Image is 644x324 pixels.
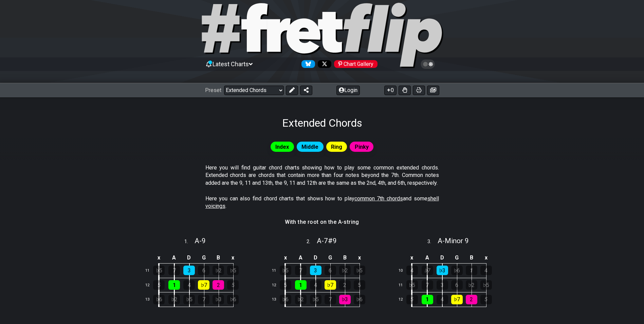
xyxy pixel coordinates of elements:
td: 11 [269,264,285,278]
button: Edit Preset [286,86,298,95]
td: x [226,252,240,264]
div: ♭6 [280,295,291,304]
td: x [404,252,420,264]
div: 4 [183,280,195,290]
div: 5 [406,295,418,304]
div: 1 [168,280,180,290]
div: ♭2 [466,280,477,290]
td: 11 [395,278,412,292]
span: Toggle light / dark theme [424,61,432,67]
div: 4 [437,295,448,304]
td: D [435,252,450,264]
div: 5 [354,280,365,290]
td: A [293,252,308,264]
td: x [352,252,367,264]
a: #fretflip at Pinterest [331,60,378,68]
a: Follow #fretflip at X [315,60,331,68]
td: x [278,252,293,264]
td: x [479,252,493,264]
td: G [197,252,211,264]
div: 2 [466,295,477,304]
div: 4 [480,266,492,275]
td: 11 [142,264,159,278]
td: 10 [395,264,412,278]
h4: With the root on the A-string [285,218,359,226]
div: 7 [198,295,209,304]
span: 1 . [184,238,195,246]
td: 13 [269,292,285,307]
div: 7 [325,295,336,304]
button: Create image [427,86,439,95]
td: 13 [142,292,159,307]
div: 7 [168,266,180,275]
span: A - 9 [195,237,206,245]
td: x [151,252,167,264]
div: ♭7 [451,295,463,304]
div: ♭6 [451,266,463,275]
td: B [337,252,352,264]
div: ♭5 [354,266,365,275]
td: A [420,252,435,264]
div: ♭2 [213,266,224,275]
td: B [464,252,479,264]
div: ♭5 [480,280,492,290]
div: ♭7 [325,280,336,290]
a: Follow #fretflip at Bluesky [299,60,315,68]
div: 4 [310,280,321,290]
div: 5 [480,295,492,304]
button: 0 [384,86,397,95]
div: ♭6 [227,295,239,304]
div: 1 [422,295,433,304]
div: ♭5 [227,266,239,275]
div: 6 [198,266,209,275]
div: ♭7 [198,280,209,290]
div: ♭5 [406,280,418,290]
div: 6 [325,266,336,275]
span: 3 . [427,238,438,246]
td: 12 [269,278,285,292]
td: 12 [142,278,159,292]
button: Login [336,86,360,95]
span: Preset [205,87,221,93]
div: ♭3 [213,295,224,304]
div: ♭7 [422,266,433,275]
span: Middle [301,142,318,152]
div: 3 [437,280,448,290]
span: Latest Charts [213,60,249,68]
div: ♭2 [168,295,180,304]
span: 2 . [307,238,317,246]
span: Pinky [355,142,369,152]
div: ♭5 [280,266,291,275]
div: 7 [295,266,307,275]
div: ♭5 [153,266,165,275]
span: A - 7#9 [317,237,337,245]
div: ♭6 [354,295,365,304]
span: Ring [331,142,342,152]
td: B [211,252,226,264]
td: A [167,252,182,264]
div: ♭5 [310,295,321,304]
div: 5 [153,280,165,290]
div: 1 [295,280,307,290]
div: 3 [310,266,321,275]
div: 5 [280,280,291,290]
td: D [182,252,197,264]
div: 4 [406,266,418,275]
div: ♭3 [437,266,448,275]
td: G [323,252,337,264]
div: 6 [451,280,463,290]
span: common 7th chords [354,195,403,202]
div: ♭2 [339,266,351,275]
span: Index [275,142,289,152]
div: 1 [466,266,477,275]
div: 5 [227,280,239,290]
div: 3 [183,266,195,275]
h1: Extended Chords [282,116,362,129]
td: G [449,252,464,264]
td: 12 [395,292,412,307]
button: Share Preset [300,86,312,95]
div: Chart Gallery [334,60,378,68]
div: ♭6 [153,295,165,304]
p: Here you will find guitar chord charts showing how to play some common extended chords. Extended ... [205,164,439,187]
span: A - Minor 9 [438,237,469,245]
